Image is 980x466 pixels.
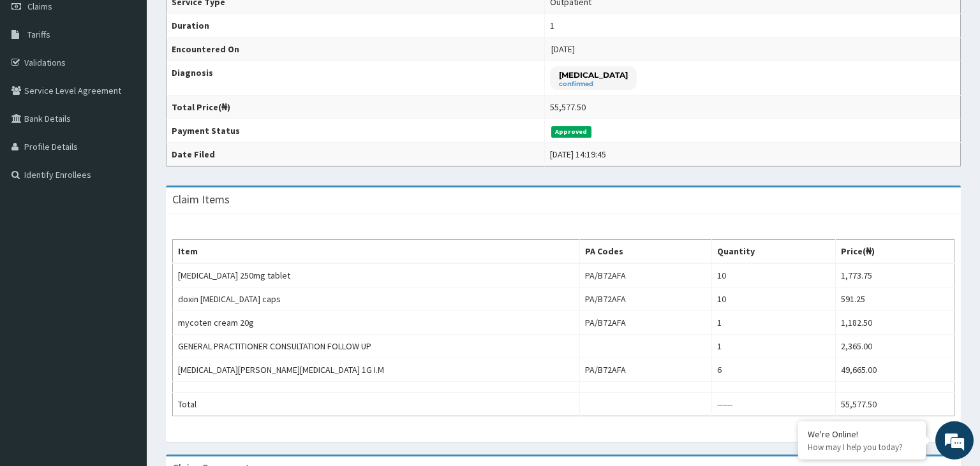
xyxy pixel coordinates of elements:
[167,96,545,119] th: Total Price(₦)
[550,101,586,113] div: 55,577.50
[551,43,575,55] span: [DATE]
[711,263,835,288] td: 10
[835,335,954,358] td: 2,365.00
[580,311,712,335] td: PA/B72AFA
[808,428,916,440] div: We're Online!
[173,335,580,358] td: GENERAL PRACTITIONER CONSULTATION FOLLOW UP
[835,358,954,382] td: 49,665.00
[167,143,545,166] th: Date Filed
[27,1,52,12] span: Claims
[167,61,545,96] th: Diagnosis
[167,119,545,143] th: Payment Status
[27,29,50,40] span: Tariffs
[808,442,916,453] p: How may I help you today?
[835,263,954,288] td: 1,773.75
[550,19,554,32] div: 1
[559,81,628,87] small: confirmed
[559,69,628,80] p: [MEDICAL_DATA]
[167,14,545,38] th: Duration
[173,288,580,311] td: doxin [MEDICAL_DATA] caps
[835,393,954,416] td: 55,577.50
[711,288,835,311] td: 10
[173,358,580,382] td: [MEDICAL_DATA][PERSON_NAME][MEDICAL_DATA] 1G I.M
[835,288,954,311] td: 591.25
[173,393,580,416] td: Total
[711,335,835,358] td: 1
[580,240,712,264] th: PA Codes
[580,263,712,288] td: PA/B72AFA
[711,311,835,335] td: 1
[173,240,580,264] th: Item
[835,240,954,264] th: Price(₦)
[550,148,606,161] div: [DATE] 14:19:45
[835,311,954,335] td: 1,182.50
[580,288,712,311] td: PA/B72AFA
[167,38,545,61] th: Encountered On
[173,263,580,288] td: [MEDICAL_DATA] 250mg tablet
[551,126,591,138] span: Approved
[711,393,835,416] td: ------
[173,311,580,335] td: mycoten cream 20g
[711,358,835,382] td: 6
[580,358,712,382] td: PA/B72AFA
[172,194,230,205] h3: Claim Items
[711,240,835,264] th: Quantity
